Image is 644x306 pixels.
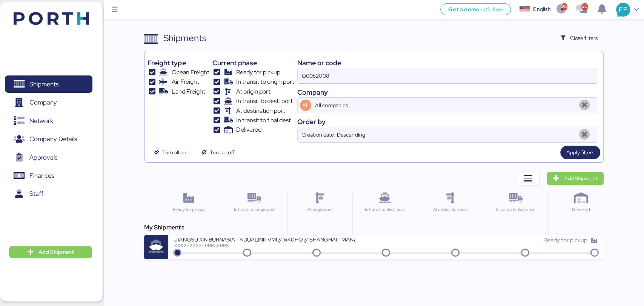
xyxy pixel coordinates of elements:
[566,148,594,157] span: Apply filters
[225,206,284,213] div: In transit to origin port
[144,223,603,232] div: My Shipments
[38,248,74,257] span: Add Shipment
[314,98,575,113] input: AL
[174,236,355,242] div: JIANGSU XIN BURNASIA - ADUALINK VMI // 1x40HQ // SHANGHAI - MANZANILLO / HBL: BYKS25073042SE / MB...
[290,206,349,213] div: At origin port
[552,206,610,213] div: Delivered
[159,206,218,213] div: Ready for pickup
[421,206,480,213] div: At destination port
[174,243,355,248] div: XXXX-XXXX-O0052008
[108,3,121,16] button: Menu
[236,68,280,77] span: Ready for pickup
[212,58,294,68] div: Current phase
[210,148,235,157] span: Turn all off
[162,148,186,157] span: Turn all on
[29,188,43,199] span: Staff
[9,246,92,258] button: Add Shipment
[5,75,92,93] a: Shipments
[297,87,597,97] div: Company
[547,172,604,185] a: Add Shipment
[5,131,92,148] a: Company Details
[29,97,57,108] span: Company
[236,77,294,86] span: In transit to origin port
[555,31,604,45] button: Close filters
[619,5,627,14] span: FP
[570,34,598,43] span: Close filters
[533,5,550,13] div: English
[302,101,309,109] span: AL
[5,167,92,185] a: Finances
[560,146,600,159] button: Apply filters
[29,134,77,145] span: Company Details
[236,87,271,96] span: At origin port
[29,79,58,90] span: Shipments
[5,94,92,111] a: Company
[297,117,597,127] div: Order by
[172,87,205,96] span: Land Freight
[564,174,598,183] span: Add Shipment
[29,170,54,181] span: Finances
[5,185,92,203] a: Staff
[163,31,206,45] div: Shipments
[172,77,199,86] span: Air Freight
[5,112,92,129] a: Network
[148,146,192,159] button: Turn all on
[236,125,261,134] span: Delivered
[29,115,53,126] span: Network
[172,68,209,77] span: Ocean Freight
[297,58,597,68] div: Name or code
[236,97,293,106] span: In transit to dest. port
[5,149,92,166] a: Approvals
[195,146,240,159] button: Turn all off
[29,152,57,163] span: Approvals
[236,106,285,115] span: At destination port
[356,206,414,213] div: In transit to dest. port
[543,236,587,244] span: Ready for pickup
[236,116,292,125] span: In transit to final dest.
[148,58,209,68] div: Freight type
[486,206,545,213] div: In transit to final dest.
